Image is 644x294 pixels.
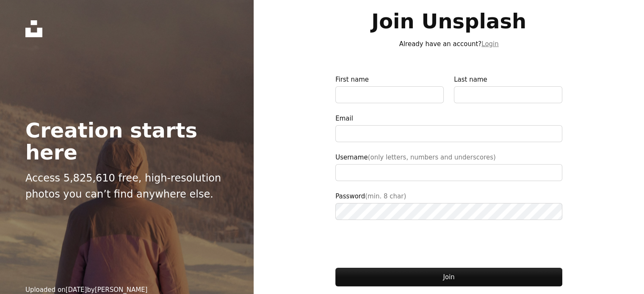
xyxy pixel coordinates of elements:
[335,74,444,103] label: First name
[335,164,562,181] input: Username(only letters, numbers and underscores)
[335,203,562,220] input: Password(min. 8 char)
[335,86,444,103] input: First name
[368,154,496,161] span: (only letters, numbers and underscores)
[365,192,406,200] span: (min. 8 char)
[25,119,228,163] h2: Creation starts here
[335,191,562,220] label: Password
[25,170,228,203] p: Access 5,825,610 free, high-resolution photos you can’t find anywhere else.
[481,40,498,48] a: Login
[454,74,562,103] label: Last name
[454,86,562,103] input: Last name
[25,20,42,37] a: Home — Unsplash
[335,125,562,142] input: Email
[335,10,562,32] h1: Join Unsplash
[335,113,562,142] label: Email
[335,152,562,181] label: Username
[335,268,562,286] button: Join
[66,286,87,294] time: February 20, 2025 at 5:40:00 AM GMT+5:30
[335,39,562,49] p: Already have an account?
